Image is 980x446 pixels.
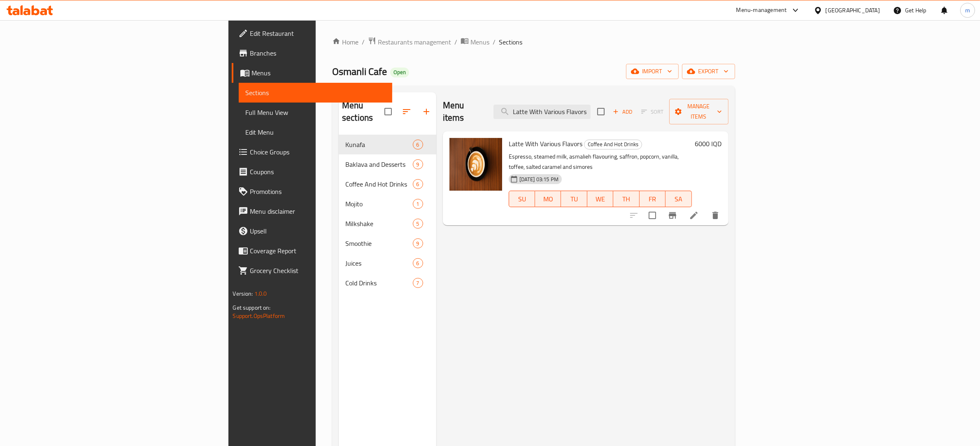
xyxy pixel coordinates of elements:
[254,288,267,299] span: 1.0.0
[643,193,662,205] span: FR
[250,266,386,276] span: Grocery Checklist
[345,140,412,149] div: Kunafa
[232,162,392,182] a: Coupons
[251,68,386,78] span: Menus
[368,37,451,47] a: Restaurants management
[695,138,722,149] h6: 6000 IQD
[250,48,386,58] span: Branches
[644,207,661,224] span: Select to update
[345,278,412,288] span: Cold Drinks
[538,193,558,205] span: MO
[339,174,436,194] div: Coffee And Hot Drinks6
[397,102,417,121] span: Sort sections
[676,101,722,122] span: Manage items
[413,141,423,149] span: 6
[232,241,392,261] a: Coverage Report
[413,140,423,149] div: items
[454,37,457,47] li: /
[689,210,699,220] a: Edit menu item
[232,23,392,43] a: Edit Restaurant
[345,179,412,189] span: Coffee And Hot Drinks
[499,37,522,47] span: Sections
[345,219,412,229] span: Milkshake
[682,64,735,79] button: export
[669,99,729,124] button: Manage items
[390,69,409,76] span: Open
[339,131,436,296] nav: Menu sections
[413,258,423,268] div: items
[636,105,669,118] span: Select section first
[232,63,392,83] a: Menus
[493,105,591,119] input: search
[339,214,436,234] div: Milkshake5
[666,191,691,207] button: SA
[413,240,423,248] span: 9
[232,261,392,280] a: Grocery Checklist
[633,66,672,77] span: import
[339,154,436,174] div: Baklava and Desserts9
[509,191,535,207] button: SU
[617,193,636,205] span: TH
[233,302,270,313] span: Get support on:
[663,205,682,225] button: Branch-specific-item
[239,103,392,122] a: Full Menu View
[413,278,423,288] div: items
[250,246,386,256] span: Coverage Report
[245,127,386,137] span: Edit Menu
[736,5,787,15] div: Menu-management
[413,220,423,228] span: 5
[245,88,386,98] span: Sections
[413,259,423,267] span: 6
[413,159,423,169] div: items
[378,37,451,47] span: Restaurants management
[535,191,561,207] button: MO
[250,187,386,196] span: Promotions
[339,253,436,273] div: Juices6
[239,122,392,142] a: Edit Menu
[379,103,397,120] span: Select all sections
[461,37,489,47] a: Menus
[826,6,880,15] div: [GEOGRAPHIC_DATA]
[584,140,642,149] span: Coffee And Hot Drinks
[626,64,679,79] button: import
[417,102,436,121] button: Add section
[561,191,587,207] button: TU
[233,311,285,321] a: Support.OpsPlatform
[233,288,253,299] span: Version:
[493,37,496,47] li: /
[509,138,582,150] span: Latte With Various Flavors
[232,43,392,63] a: Branches
[345,238,412,248] span: Smoothie
[705,205,725,225] button: delete
[339,234,436,253] div: Smoothie9
[610,105,636,118] button: Add
[239,83,392,103] a: Sections
[564,193,584,205] span: TU
[669,193,688,205] span: SA
[509,152,692,172] p: Espresso, steamed milk, asmalieh flavouring, saffron, popcorn, vanilla, toffee, salted caramel an...
[413,279,423,287] span: 7
[245,107,386,117] span: Full Menu View
[345,199,412,209] span: Mojito
[512,193,532,205] span: SU
[339,273,436,293] div: Cold Drinks7
[232,201,392,221] a: Menu disclaimer
[250,28,386,38] span: Edit Restaurant
[592,103,610,120] span: Select section
[640,191,666,207] button: FR
[413,200,423,208] span: 1
[345,258,412,268] span: Juices
[250,167,386,177] span: Coupons
[612,107,634,117] span: Add
[232,221,392,241] a: Upsell
[613,191,639,207] button: TH
[413,180,423,188] span: 6
[413,238,423,248] div: items
[345,159,412,169] span: Baklava and Desserts
[965,6,970,15] span: m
